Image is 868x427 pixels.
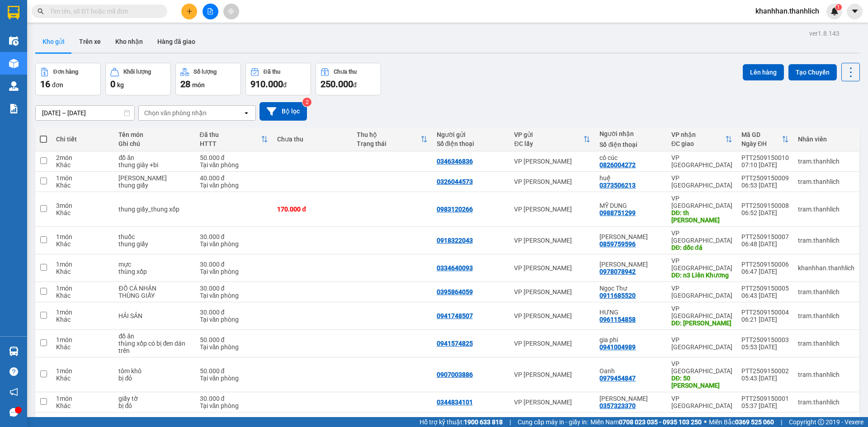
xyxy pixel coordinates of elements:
[671,140,725,147] div: ĐC giao
[741,202,789,209] div: PTT2509150008
[334,69,357,75] div: Chưa thu
[798,312,854,319] div: tram.thanhlich
[118,174,190,182] div: thanh long
[302,98,311,107] sup: 2
[118,233,190,240] div: thuốc
[437,178,473,185] div: 0326044573
[809,28,840,38] div: ver 1.8.143
[9,104,19,113] img: solution-icon
[200,343,269,351] div: Tại văn phòng
[667,127,737,151] th: Toggle SortBy
[200,395,269,402] div: 30.000 đ
[671,360,732,375] div: VP [GEOGRAPHIC_DATA]
[200,402,269,409] div: Tại văn phòng
[437,399,473,406] div: 0344834101
[186,8,193,14] span: plus
[599,343,636,351] div: 0941004989
[514,206,590,213] div: VP [PERSON_NAME]
[748,5,826,17] span: khanhhan.thanhlich
[175,63,241,95] button: Số lượng28món
[118,312,190,319] div: HẢI SẢN
[56,316,109,323] div: Khác
[514,399,590,406] div: VP [PERSON_NAME]
[40,79,50,89] span: 16
[56,375,109,382] div: Khác
[599,285,662,292] div: Ngọc Thư
[321,79,353,89] span: 250.000
[599,174,662,182] div: huệ
[509,417,511,427] span: |
[798,206,854,213] div: tram.thanhlich
[56,336,109,343] div: 1 món
[514,288,590,296] div: VP [PERSON_NAME]
[798,237,854,244] div: tram.thanhlich
[72,31,108,52] button: Trên xe
[741,367,789,375] div: PTT2509150002
[110,79,115,89] span: 0
[437,158,473,165] div: 0346346836
[514,237,590,244] div: VP [PERSON_NAME]
[851,7,859,15] span: caret-down
[599,182,636,189] div: 0373506213
[671,319,732,327] div: DĐ: ĐỨC TRỌNG
[599,202,662,209] div: MỸ DUNG
[53,69,78,75] div: Đơn hàng
[741,154,789,161] div: PTT2509150010
[123,69,151,75] div: Khối lượng
[193,69,217,75] div: Số lượng
[437,371,473,378] div: 0907003886
[118,292,190,299] div: THÙNG GIẤY
[420,417,503,427] span: Hỗ trợ kỹ thuật:
[9,347,19,356] img: warehouse-icon
[316,63,381,95] button: Chưa thu250.000đ
[798,264,854,272] div: khanhhan.thanhlich
[818,419,824,425] span: copyright
[599,395,662,402] div: THANH HUY
[599,268,636,275] div: 0978078942
[514,371,590,378] div: VP [PERSON_NAME]
[56,182,109,189] div: Khác
[118,395,190,402] div: giấy tờ
[223,4,239,19] button: aim
[599,309,662,316] div: HƯNG
[9,36,19,46] img: warehouse-icon
[56,268,109,275] div: Khác
[741,402,789,409] div: 05:37 [DATE]
[741,240,789,248] div: 06:48 [DATE]
[9,81,19,91] img: warehouse-icon
[9,367,18,376] span: question-circle
[741,285,789,292] div: PTT2509150005
[38,8,44,14] span: search
[514,158,590,165] div: VP [PERSON_NAME]
[118,340,190,354] div: thùng xốp có bị đen dán trên
[671,230,732,244] div: VP [GEOGRAPHIC_DATA]
[741,395,789,402] div: PTT2509150001
[118,161,190,169] div: thung giây +bi
[144,108,207,117] div: Chọn văn phòng nhận
[118,182,190,189] div: thung giấy
[118,154,190,161] div: đồ ăn
[798,158,854,165] div: tram.thanhlich
[56,174,109,182] div: 1 món
[798,371,854,378] div: tram.thanhlich
[259,102,307,121] button: Bộ lọc
[200,285,269,292] div: 30.000 đ
[118,131,190,138] div: Tên món
[200,309,269,316] div: 30.000 đ
[56,343,109,351] div: Khác
[599,154,662,161] div: cô cúc
[56,285,109,292] div: 1 món
[599,233,662,240] div: Nguyễn Thùy
[741,233,789,240] div: PTT2509150007
[118,140,190,147] div: Ghi chú
[192,81,205,89] span: món
[599,261,662,268] div: Anh Mạnh
[514,264,590,272] div: VP [PERSON_NAME]
[200,316,269,323] div: Tại văn phòng
[200,292,269,299] div: Tại văn phòng
[599,141,662,148] div: Số điện thoại
[35,31,72,52] button: Kho gửi
[203,4,218,19] button: file-add
[180,79,190,89] span: 28
[56,136,109,143] div: Chi tiết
